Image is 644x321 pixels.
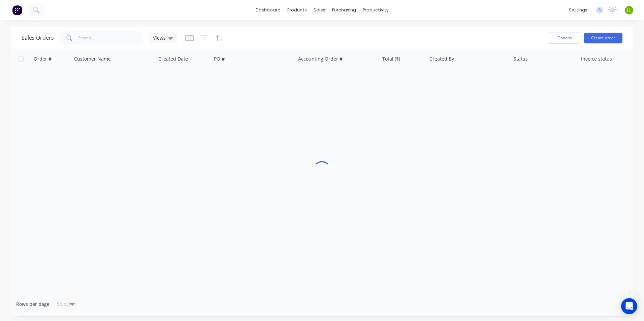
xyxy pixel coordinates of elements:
div: Customer Name [74,56,111,62]
div: Invoice status [581,56,612,62]
a: dashboard [252,5,284,15]
button: Create order [584,33,622,43]
div: settings [566,5,591,15]
div: Select... [57,300,74,307]
div: PO # [214,56,225,62]
div: purchasing [329,5,359,15]
div: productivity [359,5,392,15]
h1: Sales Orders [22,35,54,41]
input: Search... [78,31,144,45]
span: Views [153,34,166,41]
div: Order # [34,56,52,62]
div: Accounting Order # [298,56,343,62]
div: Total ($) [382,56,400,62]
div: Open Intercom Messenger [621,298,637,314]
img: Factory [12,5,22,15]
div: Created By [429,56,454,62]
div: Status [514,56,528,62]
div: Created Date [158,56,188,62]
div: sales [310,5,329,15]
button: Options [548,33,581,43]
div: products [284,5,310,15]
span: Rows per page [16,301,50,308]
span: JL [627,7,631,13]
